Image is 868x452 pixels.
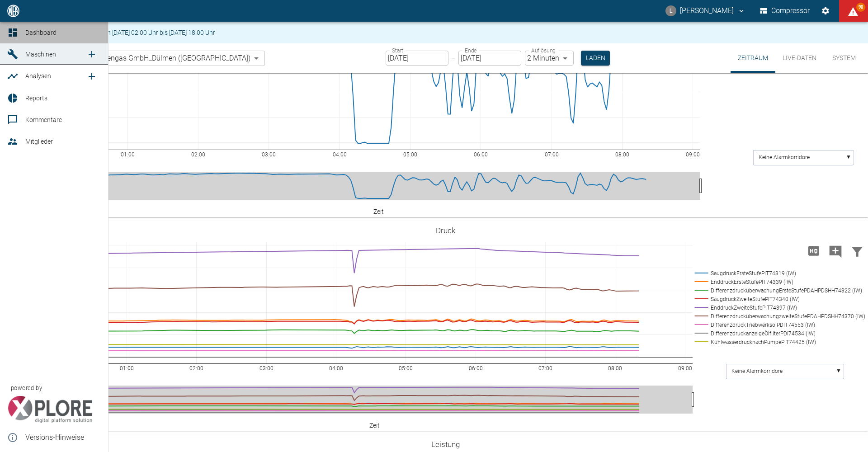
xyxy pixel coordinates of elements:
span: 909000632_Thyssengas GmbH_Dülmen ([GEOGRAPHIC_DATA]) [48,53,250,63]
button: System [824,43,864,73]
p: – [451,53,456,63]
span: Maschinen [25,51,56,58]
div: Wartungsarbeiten von [DATE] 02:00 Uhr bis [DATE] 18:00 Uhr [48,24,215,41]
span: Hohe Auflösung [803,246,825,254]
button: Einstellungen [817,3,834,19]
span: Reports [25,94,47,102]
input: DD.MM.YYYY [458,51,521,66]
button: Compressor [758,3,812,19]
img: logo [6,5,20,17]
span: Versions-Hinweise [25,432,101,443]
div: 2 Minuten [525,51,574,66]
span: Dashboard [25,29,57,36]
text: Keine Alarmkorridore [731,368,783,374]
button: Laden [581,51,610,66]
span: powered by [11,384,42,392]
text: Keine Alarmkorridore [759,154,810,160]
label: Auflösung [531,47,556,54]
div: L [665,5,676,16]
img: Xplore Logo [7,396,93,423]
span: Mitglieder [25,138,53,145]
span: Analysen [25,72,51,80]
button: Kommentar hinzufügen [825,239,846,263]
a: new /analyses/list/0 [83,67,101,85]
span: 98 [856,3,865,12]
a: new /machines [83,45,101,63]
button: luca.corigliano@neuman-esser.com [664,3,747,19]
a: 909000632_Thyssengas GmbH_Dülmen ([GEOGRAPHIC_DATA]) [33,53,250,64]
input: DD.MM.YYYY [386,51,448,66]
button: Live-Daten [775,43,824,73]
button: Daten filtern [846,239,868,263]
label: Start [392,47,403,54]
label: Ende [465,47,476,54]
button: Zeitraum [731,43,775,73]
span: Kommentare [25,116,62,123]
